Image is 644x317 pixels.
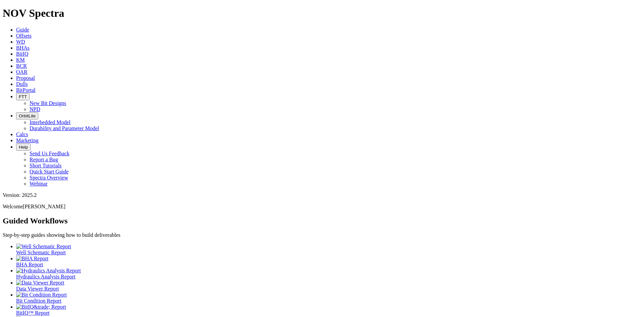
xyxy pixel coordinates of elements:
h1: NOV Spectra [3,7,641,19]
span: Well Schematic Report [16,250,66,255]
a: Report a Bug [30,157,58,162]
a: Hydraulics Analysis Report Hydraulics Analysis Report [16,268,641,279]
a: Guide [16,27,29,33]
span: Help [19,145,28,150]
a: Webinar [30,181,48,187]
div: Version: 2025.2 [3,192,641,198]
a: Proposal [16,75,35,81]
a: BHA Report BHA Report [16,256,641,267]
button: FTT [16,93,30,100]
span: OrbitLite [19,113,36,118]
p: Step-by-step guides showing how to build deliverables [3,232,641,238]
a: BitPortal [16,87,36,93]
span: BHA Report [16,262,43,267]
a: Spectra Overview [30,175,68,180]
h2: Guided Workflows [3,216,641,225]
p: Welcome [3,204,641,210]
a: OAR [16,69,28,75]
a: Short Tutorials [30,163,62,168]
span: [PERSON_NAME] [23,204,65,209]
img: Bit Condition Report [16,292,67,298]
a: KM [16,57,25,63]
span: Hydraulics Analysis Report [16,274,75,279]
a: BHAs [16,45,30,51]
a: WD [16,39,25,45]
span: BitIQ™ Report [16,310,50,316]
a: BitIQ [16,51,28,57]
a: BitIQ&trade; Report BitIQ™ Report [16,304,641,316]
a: Calcs [16,131,28,137]
a: Offsets [16,33,32,39]
span: FTT [19,94,27,99]
a: Quick Start Guide [30,169,68,174]
span: Bit Condition Report [16,298,61,304]
a: BCR [16,63,27,69]
img: Hydraulics Analysis Report [16,268,81,274]
a: NPD [30,106,40,112]
img: Well Schematic Report [16,244,71,250]
img: BitIQ&trade; Report [16,304,66,310]
a: Durability and Parameter Model [30,125,99,131]
button: OrbitLite [16,112,38,119]
a: Data Viewer Report Data Viewer Report [16,280,641,292]
img: BHA Report [16,256,48,262]
a: Dulls [16,81,28,87]
a: New Bit Designs [30,100,66,106]
button: Help [16,144,31,151]
span: Data Viewer Report [16,286,59,292]
a: Send Us Feedback [30,151,69,156]
a: Interbedded Model [30,119,70,125]
a: Bit Condition Report Bit Condition Report [16,292,641,304]
img: Data Viewer Report [16,280,64,286]
a: Well Schematic Report Well Schematic Report [16,244,641,255]
a: Marketing [16,138,39,143]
